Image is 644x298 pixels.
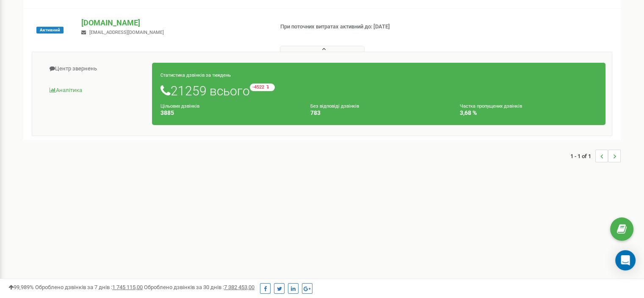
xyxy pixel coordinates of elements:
[36,27,64,33] span: Активний
[144,284,254,290] span: Оброблено дзвінків за 30 днів :
[460,103,522,109] small: Частка пропущених дзвінків
[570,150,595,162] span: 1 - 1 of 1
[81,17,266,28] p: [DOMAIN_NAME]
[250,84,275,91] small: -4522
[39,58,152,79] a: Центр звернень
[160,110,298,116] h4: 3885
[35,284,143,290] span: Оброблено дзвінків за 7 днів :
[224,284,254,290] u: 7 382 453,00
[160,72,231,78] small: Статистика дзвінків за тиждень
[8,284,34,290] span: 99,989%
[310,110,448,116] h4: 783
[460,110,597,116] h4: 3,68 %
[280,23,416,31] p: При поточних витратах активний до: [DATE]
[39,80,152,101] a: Аналiтика
[160,103,199,109] small: Цільових дзвінків
[615,250,636,270] div: Open Intercom Messenger
[112,284,143,290] u: 1 745 115,00
[89,30,164,35] span: [EMAIL_ADDRESS][DOMAIN_NAME]
[160,84,597,98] h1: 21259 всього
[570,141,621,171] nav: ...
[310,103,359,109] small: Без відповіді дзвінків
